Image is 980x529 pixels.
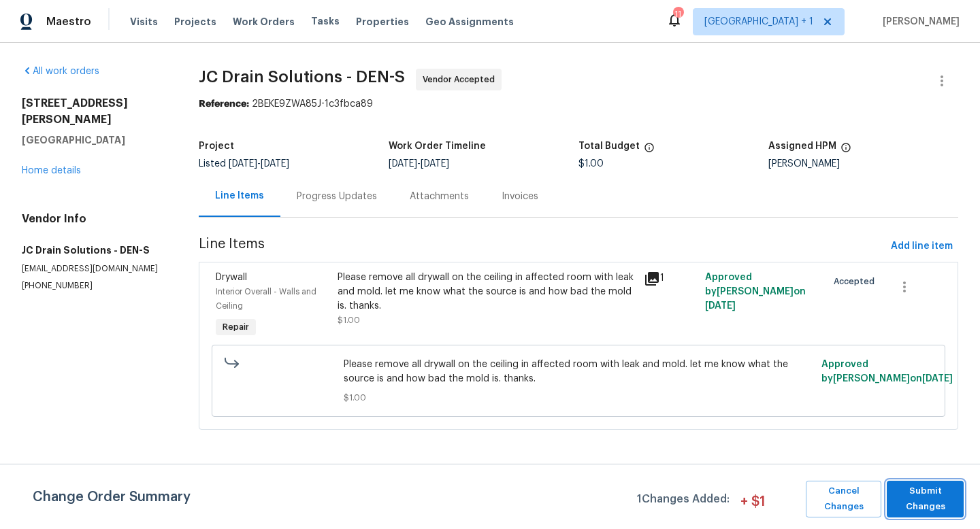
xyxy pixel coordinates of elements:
div: 1 [644,271,697,287]
span: Drywall [216,273,247,282]
h5: JC Drain Solutions - DEN-S [22,243,166,258]
span: The hpm assigned to this work order. [840,141,851,159]
span: Interior Overall - Walls and Ceiling [216,288,316,310]
p: [EMAIL_ADDRESS][DOMAIN_NAME] [22,263,166,275]
div: Attachments [410,190,469,204]
span: [DATE] [421,159,449,169]
span: Please remove all drywall on the ceiling in affected room with leak and mold. let me know what th... [344,358,813,386]
div: Line Items [215,189,264,203]
div: Progress Updates [297,190,377,204]
b: Reference: [199,99,249,109]
span: [GEOGRAPHIC_DATA] + 1 [704,15,813,29]
span: Work Orders [233,15,295,29]
span: Add line item [891,238,953,255]
a: All work orders [22,67,99,76]
h5: [GEOGRAPHIC_DATA] [22,133,166,148]
div: Invoices [502,190,538,204]
h5: Assigned HPM [768,141,836,151]
span: Approved by [PERSON_NAME] on [821,360,953,383]
span: [DATE] [261,159,289,169]
span: [DATE] [229,159,257,169]
p: [PHONE_NUMBER] [22,280,166,292]
span: Visits [130,15,158,29]
span: [DATE] [389,159,417,169]
span: Listed [199,159,289,169]
span: Approved by [PERSON_NAME] on [705,273,806,311]
span: Geo Assignments [425,15,514,29]
a: Home details [22,166,81,175]
span: Vendor Accepted [423,73,500,86]
div: Please remove all drywall on the ceiling in affected room with leak and mold. let me know what th... [338,271,635,313]
span: Line Items [199,234,885,259]
button: Add line item [885,234,958,259]
span: Maestro [46,14,91,30]
span: [PERSON_NAME] [877,15,960,29]
span: - [389,159,449,169]
span: $1.00 [578,159,604,169]
span: The total cost of line items that have been proposed by Opendoor. This sum includes line items th... [644,141,655,159]
div: 2BEKE9ZWA85J-1c3fbca89 [199,97,958,112]
div: 11 [673,8,683,20]
span: $1.00 [344,392,813,404]
h4: Vendor Info [22,211,166,227]
span: Accepted [834,275,880,288]
span: - [229,159,289,169]
h5: Project [199,141,234,151]
div: [PERSON_NAME] [768,159,958,169]
h2: [STREET_ADDRESS][PERSON_NAME] [22,95,166,128]
span: Tasks [311,16,340,26]
span: [DATE] [922,374,953,383]
h5: Total Budget [578,141,640,151]
h5: Work Order Timeline [389,141,486,151]
span: [DATE] [705,301,736,311]
span: Repair [217,321,255,333]
span: Properties [356,15,409,29]
span: JC Drain Solutions - DEN-S [199,69,405,85]
span: Projects [174,15,216,29]
span: $1.00 [338,316,360,324]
